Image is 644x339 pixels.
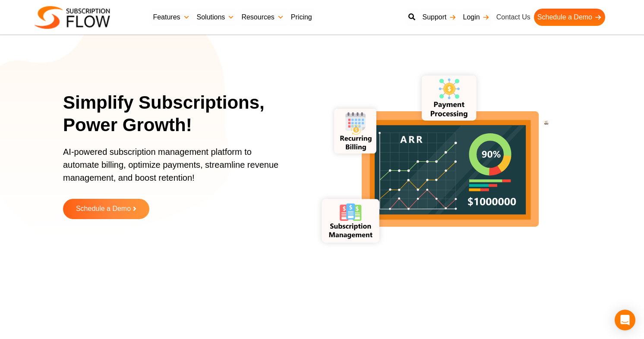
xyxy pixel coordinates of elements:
p: AI-powered subscription management platform to automate billing, optimize payments, streamline re... [63,145,287,193]
a: Pricing [287,9,316,26]
a: Solutions [193,9,238,26]
h1: Simplify Subscriptions, Power Growth! [63,91,298,137]
a: Support [419,9,459,26]
a: Schedule a Demo [63,199,149,219]
a: Resources [238,9,287,26]
span: Schedule a Demo [76,205,131,213]
div: Open Intercom Messenger [615,310,635,330]
a: Contact Us [493,9,534,26]
a: Schedule a Demo [534,9,605,26]
a: Login [460,9,493,26]
a: Features [149,9,193,26]
img: Subscriptionflow [35,6,110,29]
